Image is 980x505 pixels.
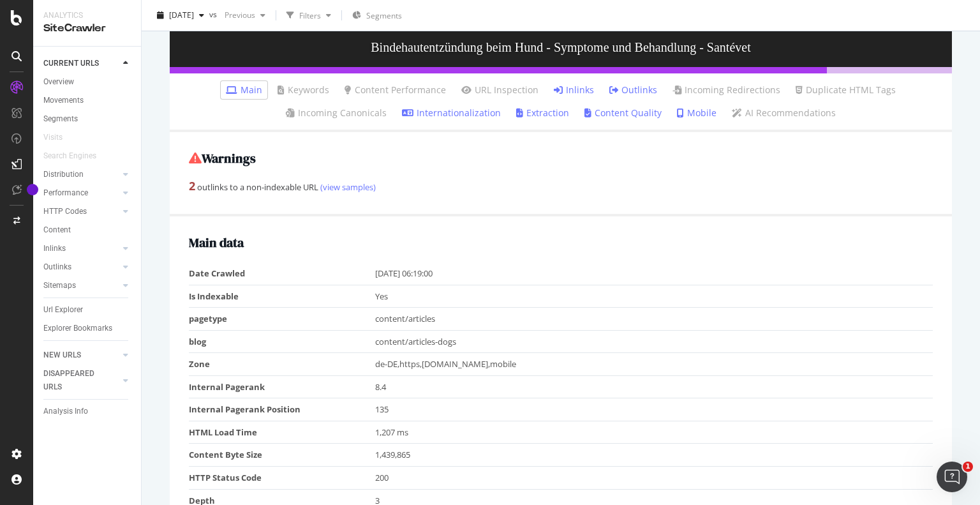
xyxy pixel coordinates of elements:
[43,405,88,418] div: Analysis Info
[516,107,569,119] a: Extraction
[318,181,376,193] a: (view samples)
[375,398,933,421] td: 135
[43,149,109,163] a: Search Engines
[43,168,119,181] a: Distribution
[43,112,132,126] a: Segments
[152,5,209,26] button: [DATE]
[189,421,375,444] td: HTML Load Time
[375,285,933,308] td: Yes
[43,405,132,418] a: Analysis Info
[43,279,119,292] a: Sitemaps
[43,75,132,89] a: Overview
[299,10,321,20] div: Filters
[677,107,716,119] a: Mobile
[43,21,131,36] div: SiteCrawler
[366,10,402,21] span: Segments
[43,205,119,218] a: HTTP Codes
[43,223,71,237] div: Content
[43,322,112,335] div: Explorer Bookmarks
[43,168,84,181] div: Distribution
[609,84,657,96] a: Outlinks
[672,84,780,96] a: Incoming Redirections
[189,467,375,490] td: HTTP Status Code
[43,94,132,107] a: Movements
[375,262,933,285] td: [DATE] 06:19:00
[43,303,132,317] a: Url Explorer
[189,353,375,376] td: Zone
[375,308,933,331] td: content/articles
[43,367,108,394] div: DISAPPEARED URLS
[43,57,99,70] div: CURRENT URLS
[345,84,446,96] a: Content Performance
[43,112,78,126] div: Segments
[43,242,119,255] a: Inlinks
[286,107,387,119] a: Incoming Canonicals
[189,285,375,308] td: Is Indexable
[219,10,255,20] span: Previous
[43,279,76,292] div: Sitemaps
[189,262,375,285] td: Date Crawled
[43,75,74,89] div: Overview
[169,10,194,20] span: 2025 Oct. 10th
[43,303,83,317] div: Url Explorer
[375,375,933,398] td: 8.4
[189,236,933,250] h2: Main data
[43,260,119,274] a: Outlinks
[43,349,119,362] a: NEW URLS
[554,84,594,96] a: Inlinks
[347,5,407,26] button: Segments
[27,184,38,195] div: Tooltip anchor
[461,84,538,96] a: URL Inspection
[189,330,375,353] td: blog
[963,462,973,472] span: 1
[43,367,119,394] a: DISAPPEARED URLS
[402,107,501,119] a: Internationalization
[43,349,81,362] div: NEW URLS
[281,5,336,26] button: Filters
[189,151,933,165] h2: Warnings
[43,186,119,200] a: Performance
[170,27,952,67] h3: Bindehautentzündung beim Hund - Symptome und Behandlung - Santévet
[43,149,96,163] div: Search Engines
[375,421,933,444] td: 1,207 ms
[43,131,63,144] div: Visits
[43,10,131,21] div: Analytics
[189,398,375,421] td: Internal Pagerank Position
[375,330,933,353] td: content/articles-dogs
[375,467,933,490] td: 200
[189,375,375,398] td: Internal Pagerank
[375,444,933,467] td: 1,439,865
[375,353,933,376] td: de-DE,https,[DOMAIN_NAME],mobile
[43,223,132,237] a: Content
[796,84,896,96] a: Duplicate HTML Tags
[43,242,66,255] div: Inlinks
[43,260,71,274] div: Outlinks
[219,5,271,26] button: Previous
[278,84,329,96] a: Keywords
[43,322,132,335] a: Explorer Bookmarks
[937,462,967,492] iframe: Intercom live chat
[189,178,933,195] div: outlinks to a non-indexable URL
[226,84,262,96] a: Main
[584,107,662,119] a: Content Quality
[189,444,375,467] td: Content Byte Size
[43,205,87,218] div: HTTP Codes
[189,178,195,193] strong: 2
[732,107,836,119] a: AI Recommendations
[43,94,84,107] div: Movements
[43,186,88,200] div: Performance
[43,131,75,144] a: Visits
[43,57,119,70] a: CURRENT URLS
[209,8,219,19] span: vs
[189,308,375,331] td: pagetype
